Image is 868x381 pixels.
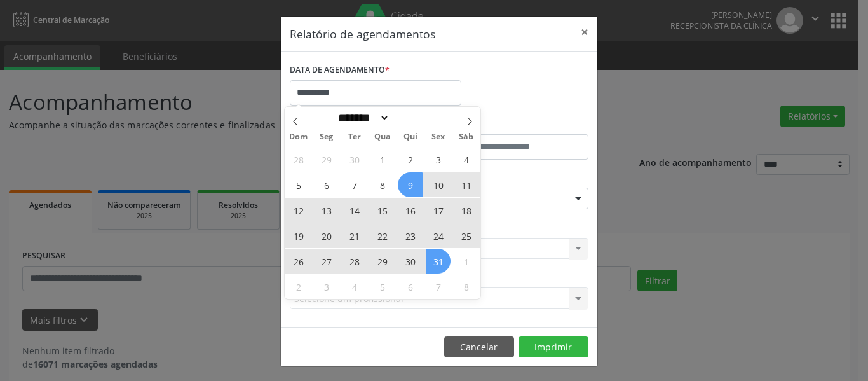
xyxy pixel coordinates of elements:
[426,223,451,248] span: Outubro 24, 2025
[286,147,311,172] span: Setembro 28, 2025
[314,223,339,248] span: Outubro 20, 2025
[286,198,311,223] span: Outubro 12, 2025
[314,274,339,299] span: Novembro 3, 2025
[370,147,395,172] span: Outubro 1, 2025
[290,25,435,42] h5: Relatório de agendamentos
[369,133,397,141] span: Qua
[286,223,311,248] span: Outubro 19, 2025
[370,223,395,248] span: Outubro 22, 2025
[286,172,311,197] span: Outubro 5, 2025
[334,111,390,125] select: Month
[285,133,313,141] span: Dom
[342,223,367,248] span: Outubro 21, 2025
[342,274,367,299] span: Novembro 4, 2025
[313,133,341,141] span: Seg
[444,336,514,358] button: Cancelar
[424,133,452,141] span: Sex
[519,336,588,358] button: Imprimir
[454,249,478,274] span: Novembro 1, 2025
[398,147,423,172] span: Outubro 2, 2025
[397,133,424,141] span: Qui
[454,274,478,299] span: Novembro 8, 2025
[314,249,339,274] span: Outubro 27, 2025
[426,172,451,197] span: Outubro 10, 2025
[454,147,478,172] span: Outubro 4, 2025
[314,198,339,223] span: Outubro 13, 2025
[426,274,451,299] span: Novembro 7, 2025
[454,198,478,223] span: Outubro 18, 2025
[452,133,480,141] span: Sáb
[342,147,367,172] span: Setembro 30, 2025
[370,274,395,299] span: Novembro 5, 2025
[398,274,423,299] span: Novembro 6, 2025
[342,249,367,274] span: Outubro 28, 2025
[342,198,367,223] span: Outubro 14, 2025
[341,133,369,141] span: Ter
[426,198,451,223] span: Outubro 17, 2025
[398,223,423,248] span: Outubro 23, 2025
[390,111,431,125] input: Year
[572,17,597,48] button: Close
[370,249,395,274] span: Outubro 29, 2025
[290,60,390,80] label: DATA DE AGENDAMENTO
[426,147,451,172] span: Outubro 3, 2025
[342,172,367,197] span: Outubro 7, 2025
[314,172,339,197] span: Outubro 6, 2025
[370,172,395,197] span: Outubro 8, 2025
[370,198,395,223] span: Outubro 15, 2025
[314,147,339,172] span: Setembro 29, 2025
[454,223,478,248] span: Outubro 25, 2025
[398,198,423,223] span: Outubro 16, 2025
[398,172,423,197] span: Outubro 9, 2025
[286,274,311,299] span: Novembro 2, 2025
[442,114,588,134] label: ATÉ
[398,249,423,274] span: Outubro 30, 2025
[286,249,311,274] span: Outubro 26, 2025
[426,249,451,274] span: Outubro 31, 2025
[454,172,478,197] span: Outubro 11, 2025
